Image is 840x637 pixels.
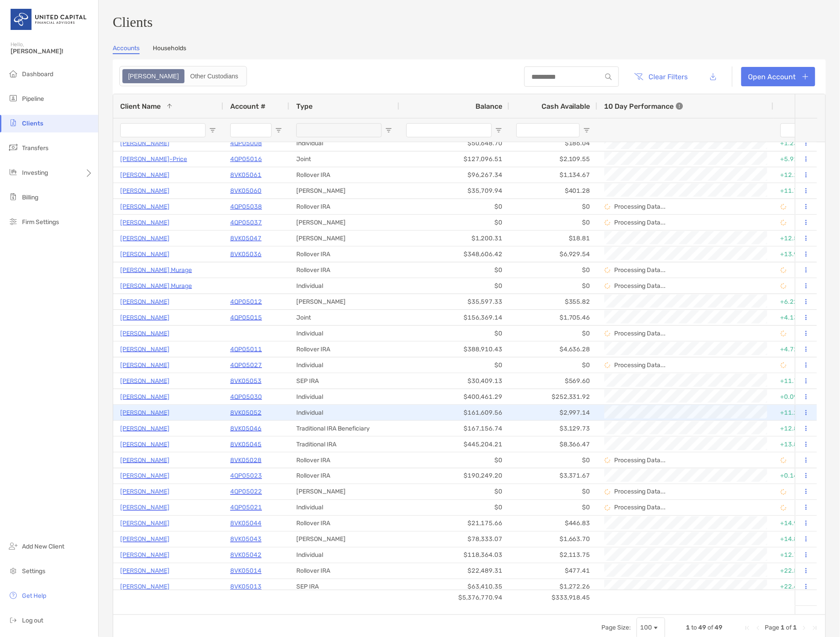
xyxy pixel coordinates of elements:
[615,330,666,337] p: Processing Data...
[399,500,509,515] div: $0
[509,231,597,246] div: $18.81
[781,220,787,226] img: Processing Data icon
[542,102,590,110] span: Cash Available
[615,282,666,290] p: Processing Data...
[781,421,819,436] div: +12.87%
[230,312,262,323] a: 4QP05015
[781,331,787,337] img: Processing Data icon
[8,590,18,601] img: get-help icon
[509,373,597,389] div: $569.60
[120,249,169,260] p: [PERSON_NAME]
[399,563,509,579] div: $22,489.31
[8,93,18,103] img: pipeline icon
[399,310,509,325] div: $156,369.14
[120,201,169,212] a: [PERSON_NAME]
[509,167,597,183] div: $1,134.67
[8,615,18,626] img: logout icon
[120,280,192,291] a: [PERSON_NAME] Murage
[230,376,262,387] a: 8VK05053
[230,391,262,402] a: 4QP05030
[120,138,169,149] a: [PERSON_NAME]
[399,389,509,405] div: $400,461.29
[230,550,262,561] a: 8VK05042
[781,168,819,182] div: +12.11%
[615,219,666,226] p: Processing Data...
[230,502,262,513] a: 4QP05021
[120,217,169,228] a: [PERSON_NAME]
[120,328,169,339] p: [PERSON_NAME]
[120,566,169,577] p: [PERSON_NAME]
[230,217,262,228] p: 4QP05037
[399,453,509,468] div: $0
[289,231,399,246] div: [PERSON_NAME]
[615,457,666,464] p: Processing Data...
[509,183,597,199] div: $401.28
[120,102,161,110] span: Client Name
[615,203,666,210] p: Processing Data...
[781,548,819,563] div: +12.72%
[8,118,18,128] img: clients icon
[781,489,787,495] img: Processing Data icon
[275,127,282,134] button: Open Filter Menu
[289,183,399,199] div: [PERSON_NAME]
[8,566,18,576] img: settings icon
[289,136,399,151] div: Individual
[509,405,597,420] div: $2,997.14
[11,48,93,55] span: [PERSON_NAME]!
[289,548,399,563] div: Individual
[230,154,262,165] a: 4QP05016
[781,469,819,483] div: +0.14%
[615,488,666,496] p: Processing Data...
[230,407,262,418] p: 8VK05052
[604,267,611,273] img: Processing Data icon
[289,500,399,515] div: Individual
[22,593,46,600] span: Get Help
[509,532,597,547] div: $1,663.70
[120,265,192,276] p: [PERSON_NAME] Murage
[289,199,399,214] div: Rollover IRA
[289,453,399,468] div: Rollover IRA
[230,471,262,482] p: 4QP05023
[120,185,169,196] a: [PERSON_NAME]
[120,391,169,402] a: [PERSON_NAME]
[509,389,597,405] div: $252,331.92
[399,247,509,262] div: $348,606.42
[781,295,819,309] div: +6.22%
[230,185,262,196] a: 8VK05060
[230,138,262,149] p: 4QP05008
[22,568,45,575] span: Settings
[495,127,502,134] button: Open Filter Menu
[781,152,819,166] div: +5.91%
[120,376,169,387] a: [PERSON_NAME]
[230,566,262,577] a: 8VK05014
[516,123,580,137] input: Cash Available Filter Input
[120,360,169,371] p: [PERSON_NAME]
[230,518,262,529] p: 8VK05044
[289,215,399,230] div: [PERSON_NAME]
[509,262,597,278] div: $0
[120,423,169,434] p: [PERSON_NAME]
[509,136,597,151] div: $186.04
[230,233,262,244] p: 8VK05047
[230,534,262,545] a: 8VK05043
[509,151,597,167] div: $2,109.55
[230,344,262,355] p: 4QP05011
[120,233,169,244] p: [PERSON_NAME]
[230,201,262,212] a: 4QP05038
[230,582,262,593] p: 8VK05013
[399,516,509,531] div: $21,175.66
[113,44,140,54] a: Accounts
[509,278,597,294] div: $0
[120,518,169,529] p: [PERSON_NAME]
[22,144,48,152] span: Transfers
[604,220,611,226] img: Processing Data icon
[120,455,169,466] a: [PERSON_NAME]
[289,373,399,389] div: SEP IRA
[781,437,819,452] div: +13.86%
